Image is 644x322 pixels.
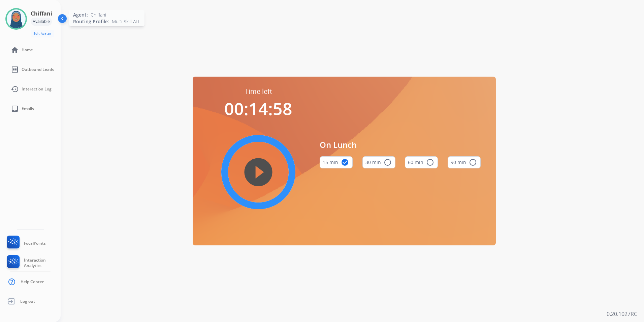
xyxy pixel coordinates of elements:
span: Log out [20,299,35,304]
button: 30 min [362,156,395,168]
span: Chiffani [91,11,106,18]
a: Interaction Analytics [5,255,61,271]
span: Help Center [21,279,44,285]
mat-icon: play_circle_filled [254,168,262,176]
span: Multi Skill ALL [112,18,140,25]
mat-icon: inbox [11,105,19,113]
h3: Chiffani [31,9,52,18]
span: FocalPoints [24,241,46,246]
button: 15 min [320,156,353,168]
mat-icon: list_alt [11,65,19,74]
span: Routing Profile: [73,18,109,25]
mat-icon: radio_button_unchecked [384,158,392,166]
p: 0.20.1027RC [607,310,637,318]
button: Edit Avatar [31,30,54,37]
span: Time left [245,87,272,96]
span: Interaction Log [22,86,52,92]
span: Interaction Analytics [24,258,61,268]
span: Emails [22,106,34,111]
button: 60 min [405,156,438,168]
button: 90 min [448,156,481,168]
span: On Lunch [320,139,481,151]
a: FocalPoints [5,236,46,251]
mat-icon: history [11,85,19,93]
span: Home [22,47,33,53]
span: Agent: [73,11,88,18]
img: avatar [7,9,26,28]
mat-icon: radio_button_unchecked [426,158,434,166]
span: 00:14:58 [224,97,292,120]
mat-icon: home [11,46,19,54]
mat-icon: check_circle [341,158,349,166]
div: Available [31,18,52,26]
mat-icon: radio_button_unchecked [469,158,477,166]
span: Outbound Leads [22,67,54,72]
